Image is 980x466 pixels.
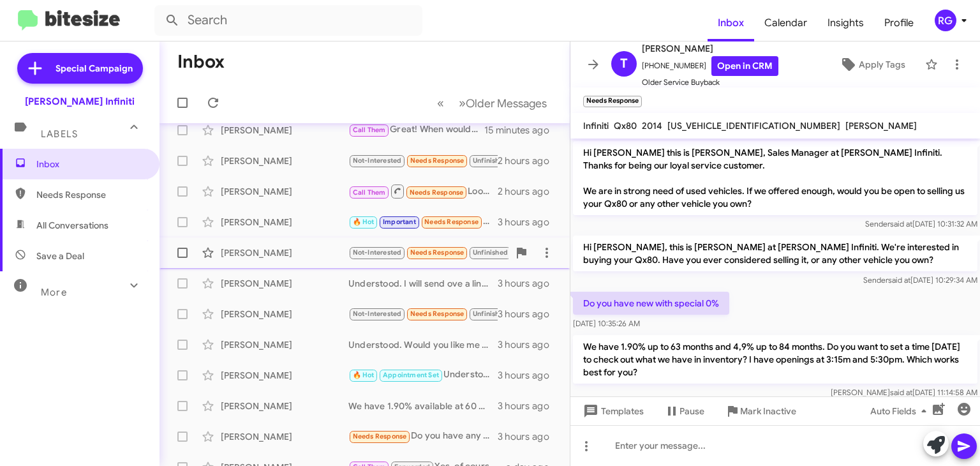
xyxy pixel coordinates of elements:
[221,216,348,229] div: [PERSON_NAME]
[348,306,498,321] div: No worries! Thank you for the update. Have a great day!
[573,141,977,215] p: Hi [PERSON_NAME] this is [PERSON_NAME], Sales Manager at [PERSON_NAME] Infiniti. Thanks for being...
[498,277,560,290] div: 3 hours ago
[353,156,402,165] span: Not-Interested
[437,95,444,111] span: «
[459,95,466,111] span: »
[473,156,508,165] span: Unfinished
[36,188,145,201] span: Needs Response
[348,123,484,137] div: Great! When would you like to come in to discuss your options?
[429,90,452,116] button: Previous
[715,400,806,423] button: Mark Inactive
[41,287,67,298] span: More
[221,430,348,443] div: [PERSON_NAME]
[348,153,498,168] div: Yes sir ☺️
[865,219,977,229] span: Sender [DATE] 10:31:32 AM
[484,124,560,137] div: 15 minutes ago
[410,248,464,257] span: Needs Response
[754,4,817,41] a: Calendar
[817,4,874,41] a: Insights
[221,185,348,198] div: [PERSON_NAME]
[56,62,133,75] span: Special Campaign
[573,335,977,384] p: We have 1.90% up to 63 months and 4,9% up to 84 months. Do you want to set a time [DATE] to check...
[353,126,386,134] span: Call Them
[888,275,910,285] span: said at
[498,369,560,382] div: 3 hours ago
[859,53,905,76] span: Apply Tags
[620,54,628,74] span: T
[353,188,386,197] span: Call Them
[498,185,560,198] div: 2 hours ago
[573,292,729,315] p: Do you have new with special 0%
[348,429,498,444] div: Do you have any 2025 models in the emerald green ? What's the cost out the door on the 2025 ?
[36,250,84,262] span: Save a Deal
[863,275,977,285] span: Sender [DATE] 10:29:34 AM
[581,400,644,423] span: Templates
[473,248,508,257] span: Unfinished
[498,338,560,351] div: 3 hours ago
[573,236,977,271] p: Hi [PERSON_NAME], this is [PERSON_NAME] at [PERSON_NAME] Infiniti. We're interested in buying you...
[383,371,439,379] span: Appointment Set
[498,308,560,320] div: 3 hours ago
[25,95,135,108] div: [PERSON_NAME] Infiniti
[154,5,422,36] input: Search
[424,218,479,226] span: Needs Response
[583,96,642,107] small: Needs Response
[573,319,640,328] span: [DATE] 10:35:26 AM
[221,277,348,290] div: [PERSON_NAME]
[348,277,498,290] div: Understood. I will send ove a link with some options and access to our website and just let me kn...
[679,400,704,423] span: Pause
[221,338,348,351] div: [PERSON_NAME]
[430,90,554,116] nav: Page navigation example
[740,400,796,423] span: Mark Inactive
[353,218,375,226] span: 🔥 Hot
[353,432,407,440] span: Needs Response
[348,338,498,351] div: Understood. Would you like me to appraise it and make you an offer?
[353,371,375,379] span: 🔥 Hot
[221,369,348,382] div: [PERSON_NAME]
[874,4,924,41] a: Profile
[667,120,840,132] span: [US_VEHICLE_IDENTIFICATION_NUMBER]
[221,246,348,259] div: [PERSON_NAME]
[845,120,917,132] span: [PERSON_NAME]
[711,56,778,76] a: Open in CRM
[890,219,912,229] span: said at
[348,183,498,199] div: Looking for white one with brown interior
[642,56,778,76] span: [PHONE_NUMBER]
[642,120,662,132] span: 2014
[890,387,912,397] span: said at
[410,156,464,165] span: Needs Response
[348,400,498,412] div: We have 1.90% available at 60 months and 4.90% up to 84 months. Some other incentives have been u...
[353,248,402,257] span: Not-Interested
[825,53,919,76] button: Apply Tags
[642,41,778,56] span: [PERSON_NAME]
[221,124,348,137] div: [PERSON_NAME]
[831,387,977,397] span: [PERSON_NAME] [DATE] 11:14:58 AM
[36,219,108,232] span: All Conversations
[221,400,348,412] div: [PERSON_NAME]
[860,400,942,423] button: Auto Fields
[642,76,778,89] span: Older Service Buyback
[353,310,402,318] span: Not-Interested
[348,368,498,382] div: Understood. My offer still stands if you'd like to go over that once more. What is your schedule ...
[935,10,956,31] div: RG
[41,128,78,140] span: Labels
[466,96,547,110] span: Older Messages
[410,310,464,318] span: Needs Response
[870,400,932,423] span: Auto Fields
[17,53,143,84] a: Special Campaign
[570,400,654,423] button: Templates
[498,430,560,443] div: 3 hours ago
[583,120,609,132] span: Infiniti
[614,120,637,132] span: Qx80
[383,218,416,226] span: Important
[498,216,560,229] div: 3 hours ago
[654,400,715,423] button: Pause
[177,52,225,72] h1: Inbox
[708,4,754,41] a: Inbox
[498,400,560,412] div: 3 hours ago
[36,158,145,170] span: Inbox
